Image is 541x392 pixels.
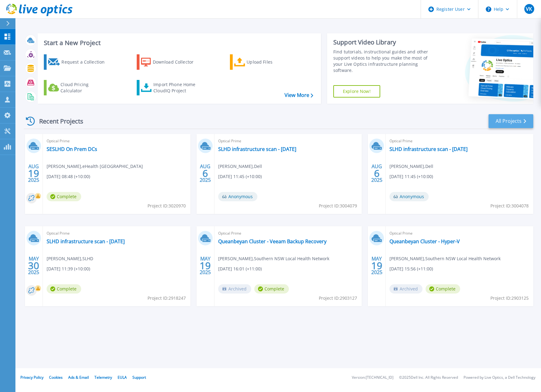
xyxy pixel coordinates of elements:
[44,80,113,95] a: Cloud Pricing Calculator
[285,92,313,98] a: View More
[153,81,202,94] div: Import Phone Home CloudIQ Project
[118,375,127,380] a: EULA
[490,202,529,209] span: Project ID: 3004078
[153,56,202,68] div: Download Collector
[148,295,186,302] span: Project ID: 2918247
[389,163,433,170] span: [PERSON_NAME] , Dell
[28,171,39,176] span: 19
[389,192,429,201] span: Anonymous
[61,56,111,68] div: Request a Collection
[489,114,533,128] a: All Projects
[218,192,257,201] span: Anonymous
[218,265,262,272] span: [DATE] 16:01 (+11:00)
[47,192,81,201] span: Complete
[464,376,535,380] li: Powered by Live Optics, a Dell Technology
[28,162,40,185] div: AUG 2025
[389,265,433,272] span: [DATE] 15:56 (+11:00)
[218,284,251,294] span: Archived
[426,284,460,294] span: Complete
[371,162,383,185] div: AUG 2025
[247,56,296,68] div: Upload Files
[333,38,438,46] div: Support Video Library
[47,265,90,272] span: [DATE] 11:39 (+10:00)
[49,375,63,380] a: Cookies
[371,254,383,277] div: MAY 2025
[44,40,313,46] h3: Start a New Project
[47,284,81,294] span: Complete
[200,263,211,268] span: 19
[199,254,211,277] div: MAY 2025
[333,85,380,98] a: Explore Now!
[374,171,380,176] span: 6
[132,375,146,380] a: Support
[47,138,187,144] span: Optical Prime
[148,202,186,209] span: Project ID: 3020970
[230,54,299,70] a: Upload Files
[28,263,39,268] span: 30
[319,202,357,209] span: Project ID: 3004079
[218,138,358,144] span: Optical Prime
[399,376,458,380] li: © 2025 Dell Inc. All Rights Reserved
[20,375,44,380] a: Privacy Policy
[47,230,187,237] span: Optical Prime
[218,146,296,152] a: SLHD infrastructure scan - [DATE]
[389,238,460,244] a: Queanbeyan Cluster - Hyper-V
[44,54,113,70] a: Request a Collection
[389,255,501,262] span: [PERSON_NAME] , Southern NSW Local Health Network
[94,375,112,380] a: Telemetry
[218,230,358,237] span: Optical Prime
[254,284,289,294] span: Complete
[199,162,211,185] div: AUG 2025
[218,173,262,180] span: [DATE] 11:45 (+10:00)
[47,173,90,180] span: [DATE] 08:48 (+10:00)
[389,138,530,144] span: Optical Prime
[490,295,529,302] span: Project ID: 2903125
[47,238,125,244] a: SLHD infrastructure scan - [DATE]
[389,284,422,294] span: Archived
[333,49,438,73] div: Find tutorials, instructional guides and other support videos to help you make the most of your L...
[319,295,357,302] span: Project ID: 2903127
[218,255,329,262] span: [PERSON_NAME] , Southern NSW Local Health Network
[218,163,262,170] span: [PERSON_NAME] , Dell
[371,263,382,268] span: 19
[60,81,110,94] div: Cloud Pricing Calculator
[68,375,89,380] a: Ads & Email
[218,238,327,244] a: Queanbeyan Cluster - Veeam Backup Recovery
[526,6,532,11] span: VK
[389,230,530,237] span: Optical Prime
[28,254,40,277] div: MAY 2025
[389,146,468,152] a: SLHD infrastructure scan - [DATE]
[389,173,433,180] span: [DATE] 11:45 (+10:00)
[47,146,97,152] a: SESLHD On Prem DCs
[137,54,206,70] a: Download Collector
[202,171,208,176] span: 6
[24,114,92,129] div: Recent Projects
[47,163,143,170] span: [PERSON_NAME] , eHealth [GEOGRAPHIC_DATA]
[352,376,393,380] li: Version: [TECHNICAL_ID]
[47,255,93,262] span: [PERSON_NAME] , SLHD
